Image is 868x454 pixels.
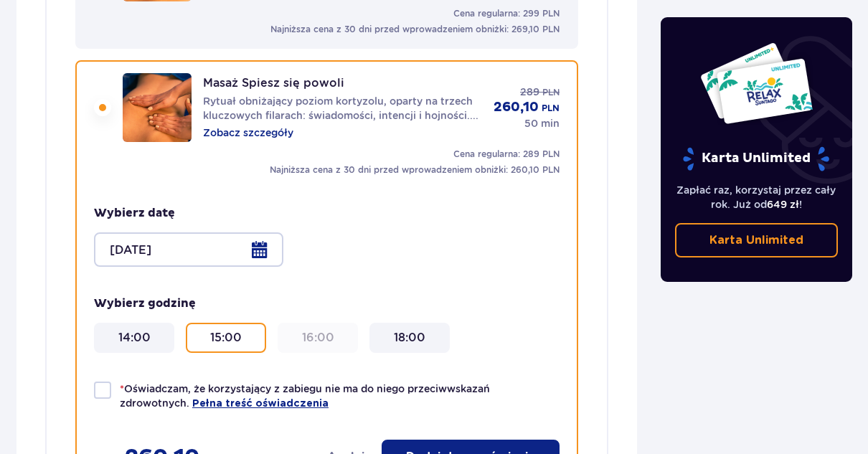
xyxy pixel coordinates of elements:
[675,223,839,257] a: Karta Unlimited
[302,330,334,346] p: 16:00
[453,7,560,20] p: Cena regularna: 299 PLN
[453,148,560,161] p: Cena regularna: 289 PLN
[123,73,192,142] img: 68e4eaa4e18c9130822004.jpg
[494,99,539,116] p: 260,10
[120,382,560,411] p: Oświadczam, że korzystający z zabiegu nie ma do niego przeciwwskazań zdrowotnych.
[675,183,839,212] p: Zapłać raz, korzystaj przez cały rok. Już od !
[203,76,344,90] p: Masaż Spiesz się powoli
[192,397,329,411] a: Pełna treść oświadczenia
[767,199,799,210] span: 649 zł
[542,102,560,115] p: PLN
[203,94,482,123] p: Rytuał obniżający poziom kortyzolu, oparty na trzech kluczowych filarach: świadomości, intencji i...
[542,86,560,99] span: PLN
[394,330,425,346] p: 18:00
[94,205,175,221] p: Wybierz datę
[118,330,151,346] p: 14:00
[709,232,803,248] p: Karta Unlimited
[270,23,560,36] p: Najniższa cena z 30 dni przed wprowadzeniem obniżki: 269,10 PLN
[524,116,560,131] p: 50 min
[210,330,242,346] p: 15:00
[520,85,539,99] p: 289
[270,164,560,176] p: Najniższa cena z 30 dni przed wprowadzeniem obniżki: 260,10 PLN
[203,126,293,140] p: Zobacz szczegóły
[681,146,831,171] p: Karta Unlimited
[94,295,196,311] p: Wybierz godzinę
[699,42,813,125] img: Dwie karty całoroczne do Suntago z napisem 'UNLIMITED RELAX', na białym tle z tropikalnymi liśćmi...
